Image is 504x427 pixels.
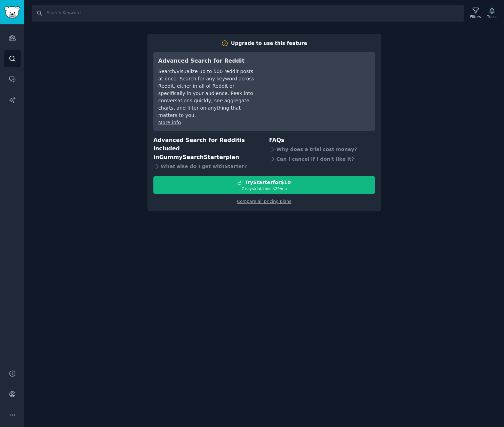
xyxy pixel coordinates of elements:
[154,186,375,191] div: 7 days trial, then $ 29 /mo
[153,176,375,194] button: TryStarterfor$107 daystrial, then $29/mo
[245,179,291,186] div: Try Starter for $10
[269,136,375,145] h3: FAQs
[470,14,481,19] div: Filters
[4,6,20,18] img: GummySearch logo
[153,161,259,171] div: What else do I get with Starter ?
[159,154,226,160] span: GummySearch Starter
[237,199,291,204] a: Compare all pricing plans
[266,57,370,109] iframe: YouTube video player
[231,40,307,47] div: Upgrade to use this feature
[158,120,181,125] a: More info
[158,57,256,65] h3: Advanced Search for Reddit
[153,136,259,162] h3: Advanced Search for Reddit is included in plan
[32,5,464,22] input: Search Keyword
[269,154,375,164] div: Can I cancel if I don't like it?
[269,144,375,154] div: Why does a trial cost money?
[158,68,256,119] div: Search/visualize up to 500 reddit posts at once. Search for any keyword across Reddit, either in ...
